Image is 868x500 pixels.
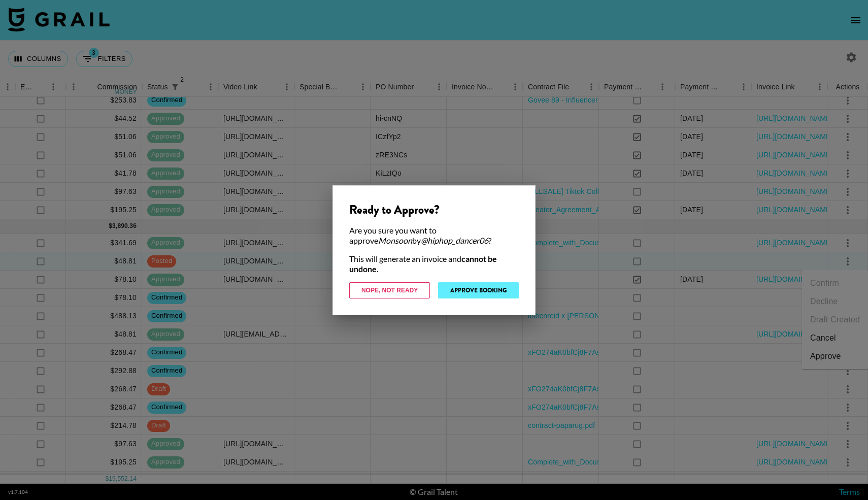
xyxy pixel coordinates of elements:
[438,282,519,298] button: Approve Booking
[349,282,430,298] button: Nope, Not Ready
[378,236,412,245] em: Monsoon
[349,225,519,246] div: Are you sure you want to approve by ?
[421,236,488,245] em: @ hiphop_dancer06
[349,254,519,274] div: This will generate an invoice and .
[349,202,519,217] div: Ready to Approve?
[349,254,497,274] strong: cannot be undone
